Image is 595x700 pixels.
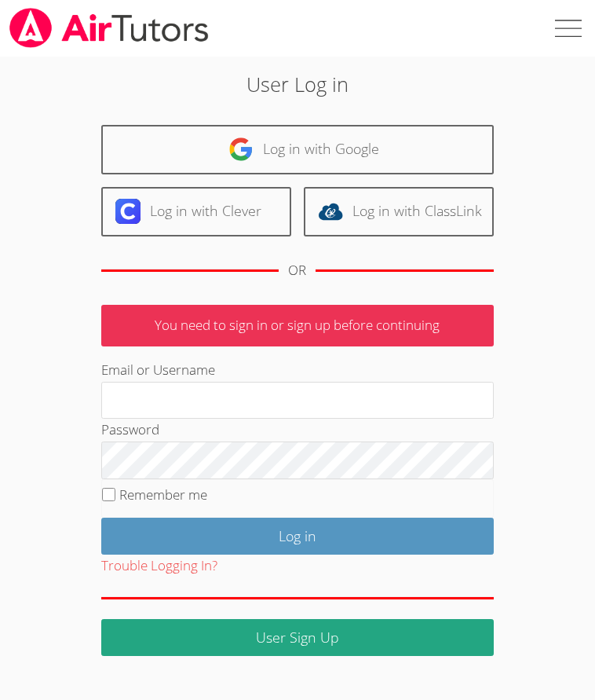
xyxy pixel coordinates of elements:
label: Email or Username [101,361,215,379]
a: Log in with Clever [101,187,291,236]
label: Remember me [119,486,207,504]
button: Trouble Logging In? [101,555,217,577]
a: Log in with Google [101,125,494,174]
img: google-logo-50288ca7cdecda66e5e0955fdab243c47b7ad437acaf1139b6f446037453330a.svg [228,137,254,162]
img: airtutors_banner-c4298cdbf04f3fff15de1276eac7730deb9818008684d7c2e4769d2f7ddbe033.png [8,8,210,48]
div: OR [288,259,306,282]
img: clever-logo-6eab21bc6e7a338710f1a6ff85c0baf02591cd810cc4098c63d3a4b26e2feb20.svg [115,199,141,224]
input: Log in [101,518,494,555]
a: Log in with ClassLink [304,187,494,236]
img: classlink-logo-d6bb404cc1216ec64c9a2012d9dc4662098be43eaf13dc465df04b49fa7ab582.svg [318,199,343,224]
p: You need to sign in or sign up before continuing [101,305,494,346]
label: Password [101,420,159,438]
h2: User Log in [83,69,512,99]
a: User Sign Up [101,619,494,656]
